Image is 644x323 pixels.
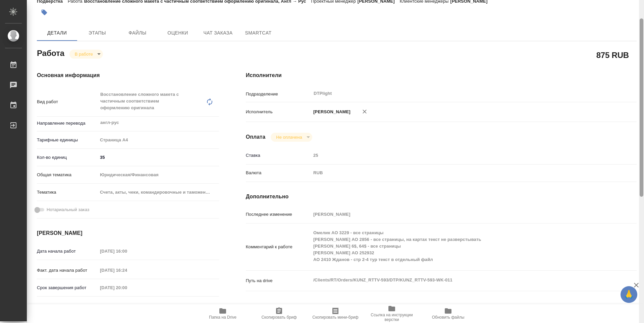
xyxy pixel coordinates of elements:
[271,133,312,142] div: В работе
[311,109,351,115] p: [PERSON_NAME]
[246,71,637,79] h4: Исполнители
[37,172,98,178] p: Общая тематика
[121,29,154,37] span: Файлы
[98,265,156,275] input: Пустое поле
[251,304,307,323] button: Скопировать бриф
[246,277,311,284] p: Путь на drive
[596,49,629,61] h2: 875 RUB
[41,29,73,37] span: Детали
[37,137,98,143] p: Тарифные единицы
[432,315,465,320] span: Обновить файлы
[246,152,311,159] p: Ставка
[357,104,372,119] button: Удалить исполнителя
[37,120,98,127] p: Направление перевода
[98,187,219,198] div: Счета, акты, чеки, командировочные и таможенные документы
[311,227,604,265] textarea: Омелик АО 3229 - все страницы [PERSON_NAME] АО 2856 - все страницы, на картах текст не разверстыв...
[37,47,64,59] h2: Работа
[246,133,266,141] h4: Оплата
[311,150,604,160] input: Пустое поле
[621,286,637,303] button: 🙏
[623,287,635,302] span: 🙏
[37,229,219,237] h4: [PERSON_NAME]
[73,51,95,57] button: В работе
[98,152,219,162] input: ✎ Введи что-нибудь
[246,109,311,115] p: Исполнитель
[311,274,604,286] textarea: /Clients/RT/Orders/KUNZ_RTTV-593/DTP/KUNZ_RTTV-593-WK-011
[162,29,194,37] span: Оценки
[37,99,98,105] p: Вид работ
[209,315,236,320] span: Папка на Drive
[98,134,219,146] div: Страница А4
[311,209,604,219] input: Пустое поле
[261,315,297,320] span: Скопировать бриф
[202,29,234,37] span: Чат заказа
[37,248,98,255] p: Дата начала работ
[246,170,311,176] p: Валюта
[246,91,311,98] p: Подразделение
[307,304,364,323] button: Скопировать мини-бриф
[312,315,358,320] span: Скопировать мини-бриф
[246,211,311,218] p: Последнее изменение
[37,267,98,274] p: Факт. дата начала работ
[98,246,156,256] input: Пустое поле
[420,304,476,323] button: Обновить файлы
[81,29,113,37] span: Этапы
[364,304,420,323] button: Ссылка на инструкции верстки
[37,71,219,79] h4: Основная информация
[37,154,98,161] p: Кол-во единиц
[246,193,637,201] h4: Дополнительно
[195,304,251,323] button: Папка на Drive
[98,283,156,293] input: Пустое поле
[274,134,304,140] button: Не оплачена
[242,29,274,37] span: SmartCat
[47,206,89,213] span: Нотариальный заказ
[246,244,311,250] p: Комментарий к работе
[37,189,98,196] p: Тематика
[311,167,604,179] div: RUB
[69,50,103,59] div: В работе
[98,169,219,181] div: Юридическая/Финансовая
[37,284,98,291] p: Срок завершения работ
[368,313,416,322] span: Ссылка на инструкции верстки
[37,5,52,20] button: Добавить тэг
